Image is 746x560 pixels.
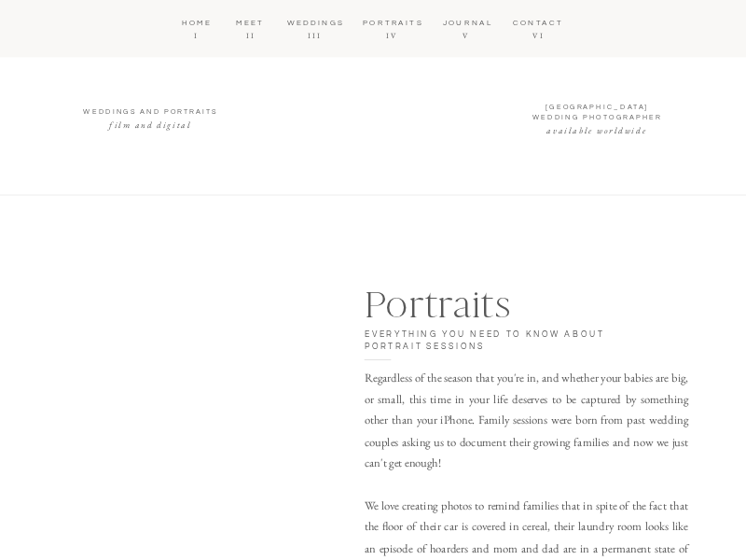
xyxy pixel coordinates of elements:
p: V [451,30,480,40]
p: I [185,30,209,40]
p: VI [519,30,558,40]
h3: Weddings and Portraits [42,107,260,118]
a: WEDDINGS [287,18,341,28]
span: Portraits [365,283,511,329]
h3: EVERYTHING YOU NEED TO KNOW ABOUT PORTRAIT SESSIONS [365,329,639,351]
a: PORTRAITS [363,18,421,41]
p: II [242,30,259,40]
p: III [297,30,333,40]
a: CONTACT [510,18,565,28]
a: JOURNAL [443,18,490,28]
h1: [GEOGRAPHIC_DATA] Wedding Photographer [482,102,711,123]
a: home [180,18,213,28]
p: film and digital [79,118,222,128]
a: MEET [234,18,266,28]
p: available worldwide [525,122,668,133]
